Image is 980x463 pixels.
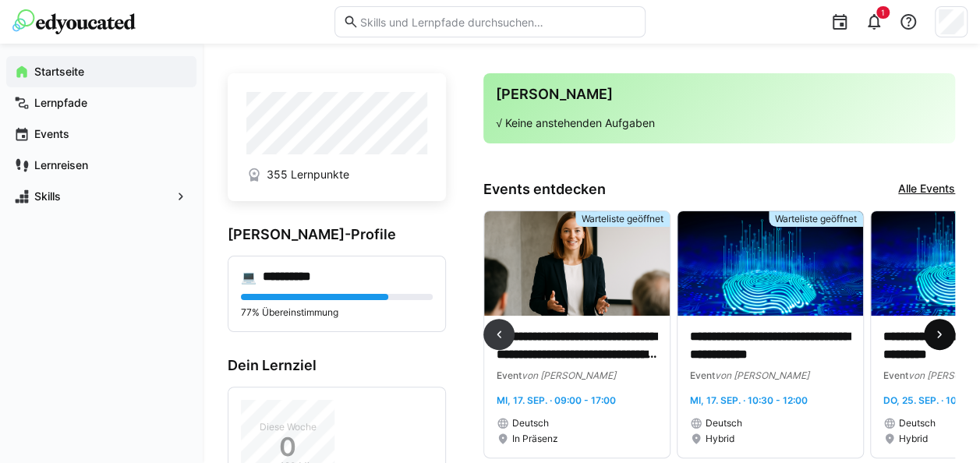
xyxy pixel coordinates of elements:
span: Hybrid [706,433,734,445]
h3: [PERSON_NAME]-Profile [228,226,446,243]
span: Mi, 17. Sep. · 10:30 - 12:00 [690,394,808,406]
span: Warteliste geöffnet [582,213,663,225]
span: Event [690,369,715,381]
input: Skills und Lernpfade durchsuchen… [359,15,637,29]
span: Warteliste geöffnet [775,213,857,225]
span: Deutsch [706,417,742,429]
span: Deutsch [512,417,549,429]
span: Mi, 17. Sep. · 09:00 - 17:00 [497,394,616,406]
img: image [678,211,863,316]
h3: [PERSON_NAME] [496,86,943,103]
span: Hybrid [899,433,928,445]
span: Event [883,369,908,381]
div: 💻️ [241,269,256,285]
span: von [PERSON_NAME] [522,369,616,381]
span: 1 [881,8,885,17]
span: von [PERSON_NAME] [715,369,809,381]
img: image [484,211,670,316]
h3: Dein Lernziel [228,357,446,374]
p: √ Keine anstehenden Aufgaben [496,115,943,131]
span: In Präsenz [512,433,558,445]
h3: Events entdecken [483,181,606,198]
span: Event [497,369,522,381]
span: Deutsch [899,417,936,429]
a: Alle Events [898,181,955,198]
span: 355 Lernpunkte [267,167,349,182]
p: 77% Übereinstimmung [241,306,433,319]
